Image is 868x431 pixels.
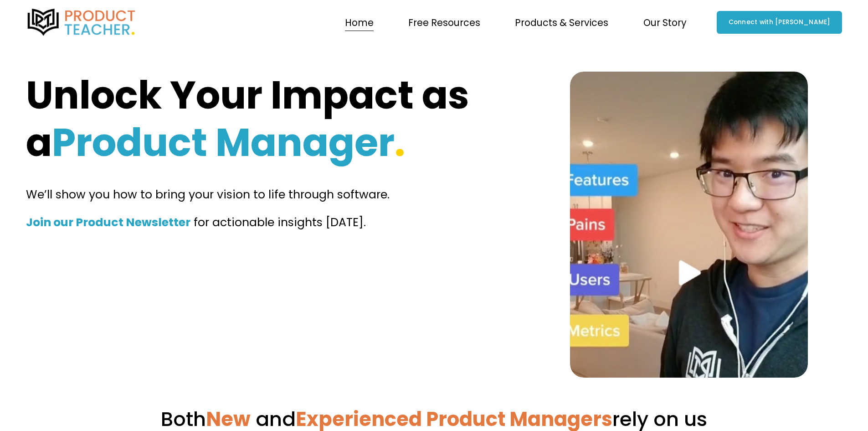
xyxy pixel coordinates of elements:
a: folder dropdown [515,13,608,31]
strong: Join our Product Newsletter [26,214,190,230]
strong: Product Manager [52,115,395,170]
strong: . [395,115,405,170]
p: We’ll show you how to bring your vision to life through software. [26,184,502,205]
a: folder dropdown [408,13,480,31]
span: Free Resources [408,14,480,31]
span: Our Story [643,14,687,31]
a: folder dropdown [643,13,687,31]
a: Connect with [PERSON_NAME] [717,11,842,34]
span: Products & Services [515,14,608,31]
a: Home [345,13,374,31]
span: for actionable insights [DATE]. [194,214,366,230]
strong: Unlock Your Impact as a [26,68,478,170]
img: Product Teacher [26,9,137,36]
